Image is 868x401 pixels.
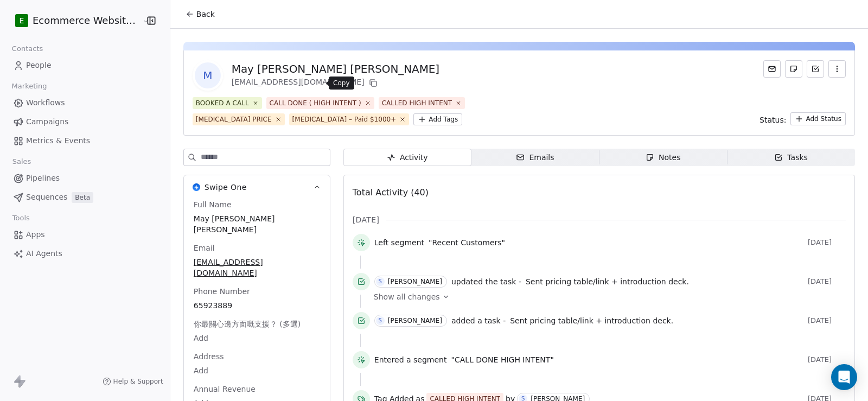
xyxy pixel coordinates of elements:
[26,135,90,147] span: Metrics & Events
[7,78,52,94] span: Marketing
[9,56,161,74] a: People
[26,248,62,259] span: AI Agents
[232,77,439,90] div: [EMAIL_ADDRESS][DOMAIN_NAME]
[179,4,221,24] button: Back
[9,94,161,112] a: Workflows
[9,245,161,263] a: AI Agents
[510,316,673,325] span: Sent pricing table/link + introduction deck.
[196,114,272,124] div: [MEDICAL_DATA] PRICE
[353,187,429,198] span: Total Activity (40)
[429,237,505,248] span: "Recent Customers"
[382,98,452,108] div: CALLED HIGH INTENT
[194,300,320,311] span: 65923889
[72,192,93,203] span: Beta
[33,14,139,28] span: Ecommerce Website Builder
[113,377,163,386] span: Help & Support
[26,229,45,240] span: Apps
[413,113,462,125] button: Add Tags
[192,286,252,297] span: Phone Number
[451,276,521,287] span: updated the task -
[26,60,52,71] span: People
[759,114,786,125] span: Status:
[26,173,60,184] span: Pipelines
[193,183,200,191] img: Swipe One
[26,97,65,109] span: Workflows
[374,291,440,302] span: Show all changes
[205,182,247,193] span: Swipe One
[9,169,161,187] a: Pipelines
[353,214,379,225] span: [DATE]
[374,291,838,302] a: Show all changes
[196,9,215,20] span: Back
[374,237,424,248] span: Left segment
[808,316,846,325] span: [DATE]
[8,210,34,226] span: Tools
[831,364,857,390] div: Open Intercom Messenger
[194,333,320,343] span: Add
[451,354,553,365] span: "CALL DONE HIGH INTENT"
[194,257,320,278] span: [EMAIL_ADDRESS][DOMAIN_NAME]
[374,354,447,365] span: Entered a segment
[7,41,48,57] span: Contacts
[192,319,303,329] span: 你最關心邊方面嘅支援？ (多選)
[194,365,320,376] span: Add
[808,277,846,286] span: [DATE]
[9,113,161,131] a: Campaigns
[184,175,330,199] button: Swipe OneSwipe One
[9,132,161,150] a: Metrics & Events
[9,188,161,206] a: SequencesBeta
[451,315,506,326] span: added a task -
[646,152,680,163] div: Notes
[8,154,36,170] span: Sales
[790,112,846,125] button: Add Status
[270,98,361,108] div: CALL DONE ( HIGH INTENT )
[516,152,554,163] div: Emails
[379,277,382,286] div: S
[232,61,439,77] div: May [PERSON_NAME] [PERSON_NAME]
[510,314,673,327] a: Sent pricing table/link + introduction deck.
[26,116,68,128] span: Campaigns
[808,355,846,364] span: [DATE]
[774,152,808,163] div: Tasks
[20,15,24,26] span: E
[192,384,258,394] span: Annual Revenue
[196,98,249,108] div: BOOKED A CALL
[192,351,226,362] span: Address
[195,62,221,88] span: M
[526,275,689,288] a: Sent pricing table/link + introduction deck.
[13,11,135,30] button: EEcommerce Website Builder
[192,199,234,210] span: Full Name
[333,79,350,87] p: Copy
[388,278,442,285] div: [PERSON_NAME]
[388,317,442,324] div: [PERSON_NAME]
[26,192,67,203] span: Sequences
[9,226,161,244] a: Apps
[292,114,397,124] div: [MEDICAL_DATA] – Paid $1000+
[808,238,846,247] span: [DATE]
[192,243,217,253] span: Email
[103,377,163,386] a: Help & Support
[194,213,320,235] span: May [PERSON_NAME] [PERSON_NAME]
[379,316,382,325] div: S
[526,277,689,286] span: Sent pricing table/link + introduction deck.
